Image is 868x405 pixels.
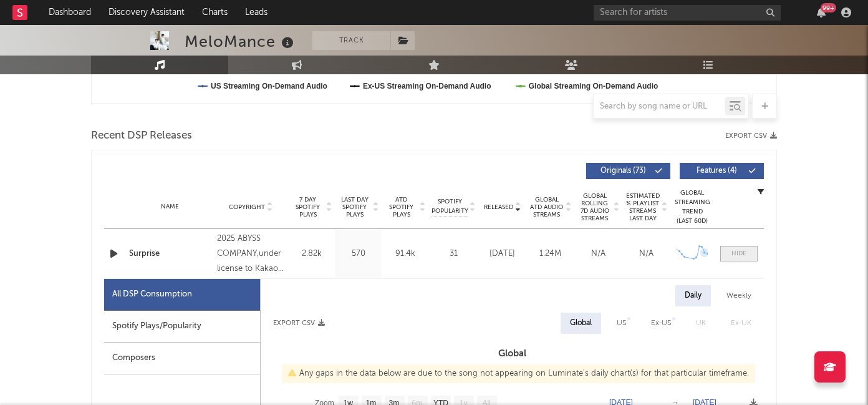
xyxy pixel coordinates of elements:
[688,167,745,175] span: Features ( 4 )
[577,248,619,260] div: N/A
[725,132,777,140] button: Export CSV
[185,31,297,52] div: MeloMance
[363,82,491,90] text: Ex-US Streaming On-Demand Audio
[484,203,513,211] span: Released
[432,197,468,216] span: Spotify Popularity
[291,196,324,218] span: 7 Day Spotify Plays
[91,129,192,144] span: Recent DSP Releases
[385,196,418,218] span: ATD Spotify Plays
[112,287,192,302] div: All DSP Consumption
[675,285,711,306] div: Daily
[680,163,764,179] button: Features(4)
[432,248,475,260] div: 31
[291,248,332,260] div: 2.82k
[211,82,327,90] text: US Streaming On-Demand Audio
[217,232,285,276] div: 2025 ABYSS COMPANY,under license to Kakao Entertainment
[717,285,761,306] div: Weekly
[104,311,260,343] div: Spotify Plays/Popularity
[229,203,265,211] span: Copyright
[104,279,260,311] div: All DSP Consumption
[338,196,371,218] span: Last Day Spotify Plays
[625,192,660,222] span: Estimated % Playlist Streams Last Day
[129,202,211,212] div: Name
[261,346,764,361] h3: Global
[651,316,671,331] div: Ex-US
[570,316,592,331] div: Global
[586,163,670,179] button: Originals(73)
[385,248,425,260] div: 91.4k
[273,320,325,327] button: Export CSV
[817,7,826,17] button: 99+
[481,248,523,260] div: [DATE]
[673,188,711,226] div: Global Streaming Trend (Last 60D)
[529,82,658,90] text: Global Streaming On-Demand Audio
[617,316,626,331] div: US
[577,192,612,222] span: Global Rolling 7D Audio Streams
[282,364,755,383] div: Any gaps in the data below are due to the song not appearing on Luminate's daily chart(s) for tha...
[129,248,211,260] a: Surprise
[529,196,564,218] span: Global ATD Audio Streams
[594,5,781,21] input: Search for artists
[821,3,836,12] div: 99 +
[312,31,390,50] button: Track
[594,102,725,112] input: Search by song name or URL
[104,343,260,374] div: Composers
[625,248,667,260] div: N/A
[338,248,379,260] div: 570
[529,248,571,260] div: 1.24M
[594,167,652,175] span: Originals ( 73 )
